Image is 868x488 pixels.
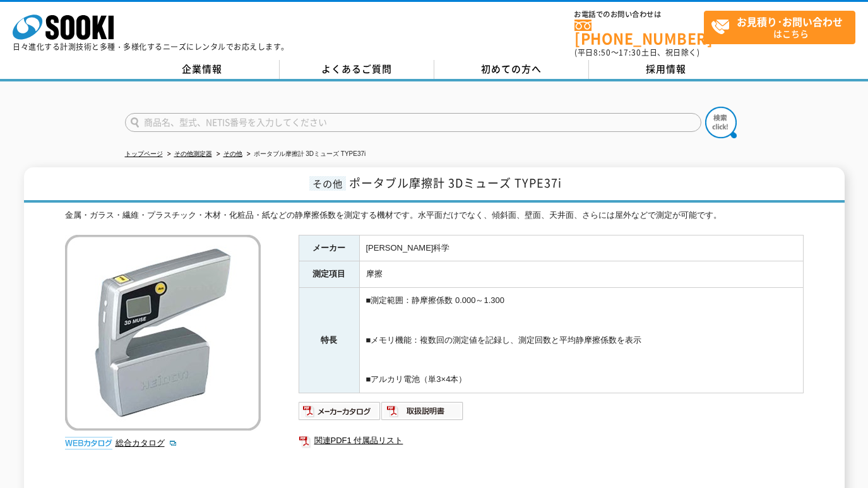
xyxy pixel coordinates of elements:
[481,62,542,76] span: 初めての方へ
[280,60,434,79] a: よくあるご質問
[13,43,289,51] p: 日々進化する計測技術と多種・多様化するニーズにレンタルでお応えします。
[299,432,804,449] a: 関連PDF1 付属品リスト
[125,150,163,157] a: トップページ
[223,150,242,157] a: その他
[619,47,641,58] span: 17:30
[589,60,744,79] a: 採用情報
[359,261,803,288] td: 摩擦
[434,60,589,79] a: 初めての方へ
[711,11,855,43] span: はこちら
[299,235,359,261] th: メーカー
[299,401,381,421] img: メーカーカタログ
[174,150,212,157] a: その他測定器
[244,148,366,161] li: ポータブル摩擦計 3Dミューズ TYPE37i
[737,14,843,29] strong: お見積り･お問い合わせ
[705,107,737,138] img: btn_search.png
[349,174,562,191] span: ポータブル摩擦計 3Dミューズ TYPE37i
[299,288,359,393] th: 特長
[574,20,704,45] a: [PHONE_NUMBER]
[299,409,381,419] a: メーカーカタログ
[704,11,855,44] a: お見積り･お問い合わせはこちら
[381,401,464,421] img: 取扱説明書
[116,438,177,448] a: 総合カタログ
[593,47,611,58] span: 8:50
[359,288,803,393] td: ■測定範囲：静摩擦係数 0.000～1.300 ■メモリ機能：複数回の測定値を記録し、測定回数と平均静摩擦係数を表示 ■アルカリ電池（単3×4本）
[574,11,704,18] span: お電話でのお問い合わせは
[125,60,280,79] a: 企業情報
[299,261,359,288] th: 測定項目
[309,176,346,191] span: その他
[65,209,804,222] div: 金属・ガラス・繊維・プラスチック・木材・化粧品・紙などの静摩擦係数を測定する機材です。水平面だけでなく、傾斜面、壁面、天井面、さらには屋外などで測定が可能です。
[65,437,112,449] img: webカタログ
[574,47,699,58] span: (平日 ～ 土日、祝日除く)
[381,409,464,419] a: 取扱説明書
[65,235,261,431] img: ポータブル摩擦計 3Dミューズ TYPE37i
[359,235,803,261] td: [PERSON_NAME]科学
[125,113,701,132] input: 商品名、型式、NETIS番号を入力してください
